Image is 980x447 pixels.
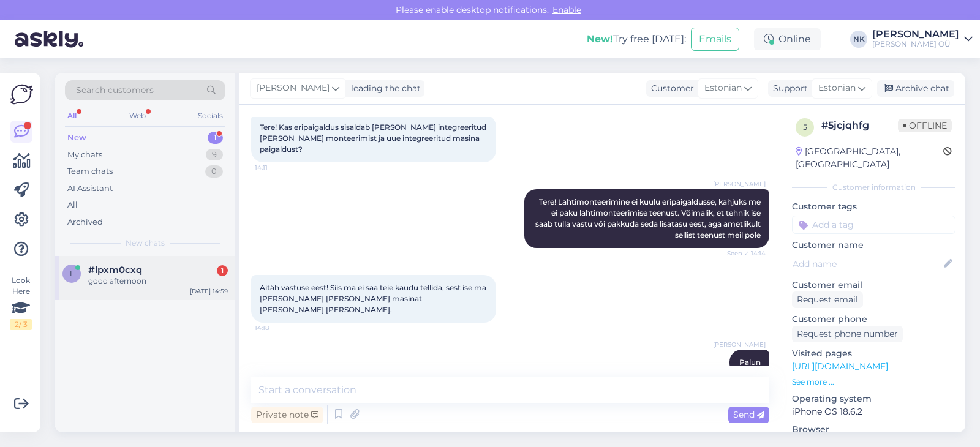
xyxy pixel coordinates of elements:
[733,409,764,420] span: Send
[535,197,763,239] span: Tere! Lahtimonteerimine ei kuulu eripaigaldusse, kahjuks me ei paku lahtimonteerimise teenust. Võ...
[792,393,956,405] p: Operating system
[67,165,113,178] div: Team chats
[251,407,323,423] div: Private note
[754,28,821,50] div: Online
[67,199,78,211] div: All
[127,108,148,124] div: Web
[792,347,956,360] p: Visited pages
[720,249,766,258] span: Seen ✓ 14:14
[850,31,867,48] div: NK
[872,29,973,49] a: [PERSON_NAME][PERSON_NAME] OÜ
[587,32,686,47] div: Try free [DATE]:
[713,340,766,349] span: [PERSON_NAME]
[792,291,863,308] div: Request email
[872,39,959,49] div: [PERSON_NAME] OÜ
[190,287,228,296] div: [DATE] 14:59
[126,238,165,249] span: New chats
[792,313,956,326] p: Customer phone
[206,149,223,161] div: 9
[792,239,956,252] p: Customer name
[792,216,956,234] input: Add a tag
[260,283,488,314] span: Aitäh vastuse eest! Siis ma ei saa teie kaudu tellida, sest ise ma [PERSON_NAME] [PERSON_NAME] ma...
[704,81,742,95] span: Estonian
[88,276,228,287] div: good afternoon
[587,33,613,45] b: New!
[792,423,956,436] p: Browser
[67,132,86,144] div: New
[792,361,888,372] a: [URL][DOMAIN_NAME]
[792,200,956,213] p: Customer tags
[67,149,102,161] div: My chats
[792,279,956,291] p: Customer email
[10,275,32,330] div: Look Here
[70,269,74,278] span: l
[67,216,103,228] div: Archived
[768,82,808,95] div: Support
[260,122,488,154] span: Tere! Kas eripaigaldus sisaldab [PERSON_NAME] integreeritud [PERSON_NAME] monteerimist ja uue int...
[255,163,301,172] span: 14:11
[88,265,142,276] span: #lpxm0cxq
[877,80,954,97] div: Archive chat
[739,358,761,367] span: Palun
[796,145,943,171] div: [GEOGRAPHIC_DATA], [GEOGRAPHIC_DATA]
[255,323,301,332] span: 14:18
[195,108,225,124] div: Socials
[10,83,33,106] img: Askly Logo
[691,28,739,51] button: Emails
[217,265,228,276] div: 1
[208,132,223,144] div: 1
[803,122,807,132] span: 5
[646,82,694,95] div: Customer
[76,84,154,97] span: Search customers
[205,165,223,178] div: 0
[898,119,952,132] span: Offline
[821,118,898,133] div: # 5jcjqhfg
[67,182,113,195] div: AI Assistant
[792,326,903,342] div: Request phone number
[792,405,956,418] p: iPhone OS 18.6.2
[793,257,941,271] input: Add name
[10,319,32,330] div: 2 / 3
[713,179,766,189] span: [PERSON_NAME]
[872,29,959,39] div: [PERSON_NAME]
[65,108,79,124] div: All
[792,182,956,193] div: Customer information
[257,81,330,95] span: [PERSON_NAME]
[792,377,956,388] p: See more ...
[818,81,856,95] span: Estonian
[346,82,421,95] div: leading the chat
[549,4,585,15] span: Enable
